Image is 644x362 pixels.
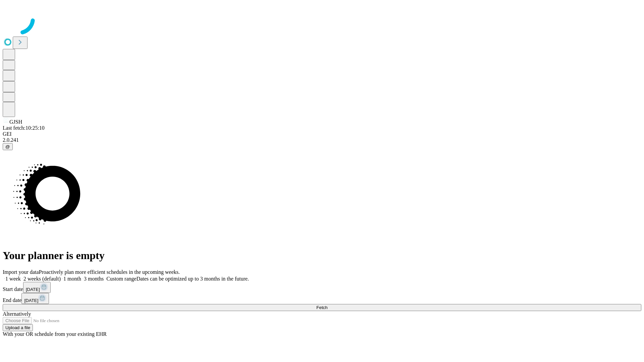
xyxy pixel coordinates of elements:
[3,249,641,262] h1: Your planner is empty
[23,282,51,293] button: [DATE]
[3,282,641,293] div: Start date
[3,269,39,275] span: Import your data
[137,276,249,282] span: Dates can be optimized up to 3 months in the future.
[3,125,45,131] span: Last fetch: 10:25:10
[63,276,81,282] span: 1 month
[3,143,13,150] button: @
[24,298,38,303] span: [DATE]
[21,293,49,304] button: [DATE]
[26,287,40,292] span: [DATE]
[23,276,61,282] span: 2 weeks (default)
[106,276,136,282] span: Custom range
[316,305,327,310] span: Fetch
[39,269,180,275] span: Proactively plan more efficient schedules in the upcoming weeks.
[3,137,641,143] div: 2.0.241
[9,119,22,125] span: GJSH
[3,293,641,304] div: End date
[3,304,641,311] button: Fetch
[3,331,107,337] span: With your OR schedule from your existing EHR
[5,144,10,149] span: @
[3,311,31,317] span: Alternatively
[5,276,21,282] span: 1 week
[3,324,33,331] button: Upload a file
[3,131,641,137] div: GEI
[84,276,104,282] span: 3 months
